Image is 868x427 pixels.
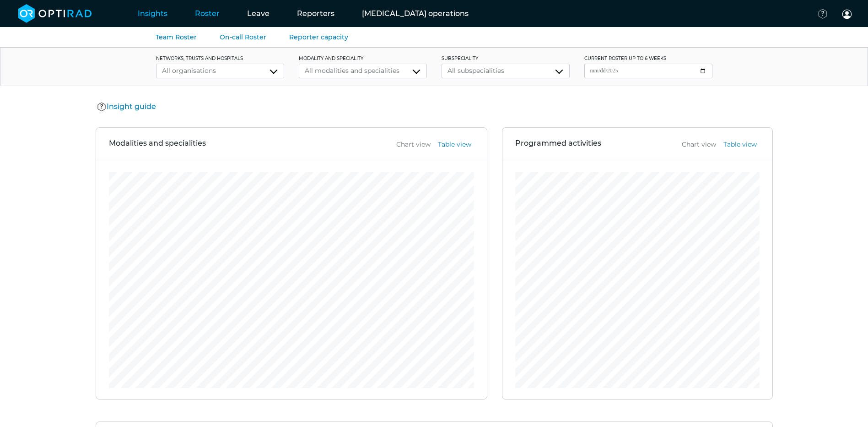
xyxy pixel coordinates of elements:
button: Table view [721,139,760,150]
button: Table view [435,139,474,150]
label: modality and speciality [299,55,427,62]
label: current roster up to 6 weeks [584,55,712,62]
a: Reporter capacity [289,33,348,41]
a: On-call Roster [220,33,266,41]
img: brand-opti-rad-logos-blue-and-white-d2f68631ba2948856bd03f2d395fb146ddc8fb01b4b6e9315ea85fa773367... [18,4,92,23]
h3: Programmed activities [515,139,601,150]
button: Insight guide [96,101,159,113]
a: Team Roster [156,33,197,41]
button: Chart view [394,139,433,150]
h3: Modalities and specialities [109,139,206,150]
label: networks, trusts and hospitals [156,55,284,62]
img: Help Icon [97,102,107,112]
button: Chart view [679,139,719,150]
label: subspeciality [442,55,570,62]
